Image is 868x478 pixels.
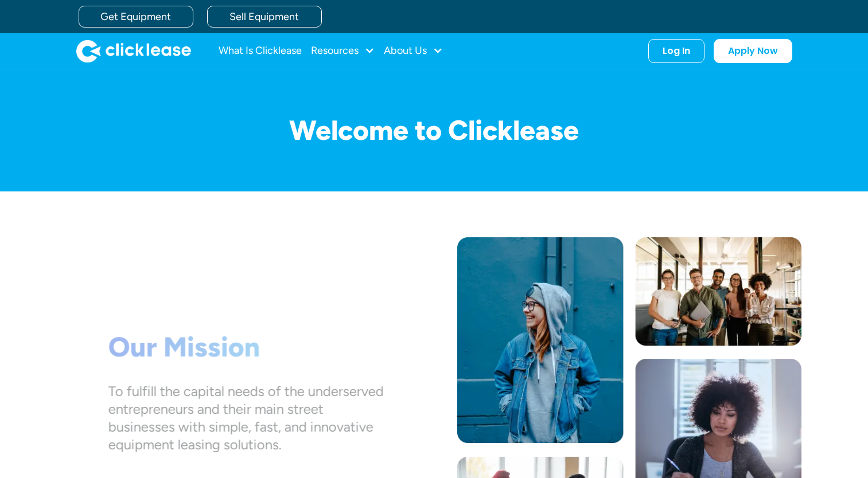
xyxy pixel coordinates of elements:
h1: Welcome to Clicklease [67,115,801,146]
div: About Us [384,40,443,62]
div: Log In [663,45,690,57]
img: Clicklease logo [76,40,191,62]
a: Get Equipment [79,6,193,28]
div: To fulfill the capital needs of the underserved entrepreneurs and their main street businesses wi... [108,382,383,453]
a: What Is Clicklease [219,40,302,62]
a: home [76,40,191,62]
a: Apply Now [714,39,792,63]
div: Resources [311,40,375,62]
h1: Our Mission [108,331,383,364]
a: Sell Equipment [207,6,322,28]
